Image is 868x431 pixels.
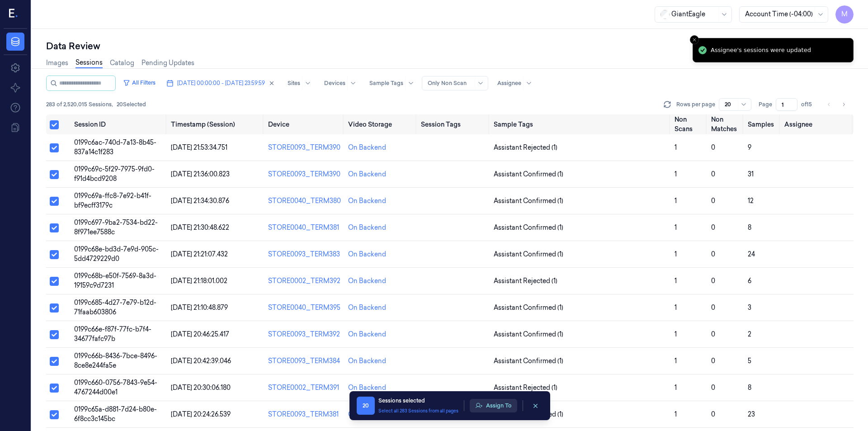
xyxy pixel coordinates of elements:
[50,277,59,286] button: Select row
[835,5,854,24] button: M
[50,303,59,313] button: Select row
[46,40,854,52] div: Data Review
[268,410,341,419] div: STORE0093_TERM381
[50,197,59,206] button: Select row
[711,410,715,418] span: 0
[711,277,715,285] span: 0
[711,357,715,365] span: 0
[348,303,386,313] div: On Backend
[268,250,341,259] div: STORE0093_TERM383
[71,114,168,134] th: Session ID
[711,143,715,152] span: 0
[711,250,715,258] span: 0
[748,223,751,232] span: 8
[748,303,751,312] span: 3
[494,223,563,232] span: Assistant Confirmed (1)
[50,330,59,339] button: Select row
[74,245,159,263] span: 0199c68e-bd3d-7e9d-905c-5dd4729229d0
[711,330,715,338] span: 0
[46,58,68,68] a: Images
[675,223,677,232] span: 1
[268,303,341,313] div: STORE0040_TERM395
[494,196,563,206] span: Assistant Confirmed (1)
[711,197,715,205] span: 0
[268,196,341,206] div: STORE0040_TERM380
[675,250,677,258] span: 1
[781,114,854,134] th: Assignee
[171,330,229,338] span: [DATE] 20:46:25.417
[74,325,151,343] span: 0199c66e-f87f-77fc-b7f4-34677fafc97b
[50,384,59,393] button: Select row
[268,276,341,286] div: STORE0002_TERM392
[171,143,227,152] span: [DATE] 21:53:34.751
[50,170,59,179] button: Select row
[268,170,341,179] div: STORE0093_TERM390
[348,356,386,366] div: On Backend
[348,250,386,259] div: On Backend
[46,100,113,109] span: 283 of 2,520,015 Sessions ,
[348,383,386,393] div: On Backend
[163,76,278,90] button: [DATE] 00:00:00 - [DATE] 23:59:59
[268,143,341,152] div: STORE0093_TERM390
[837,98,850,111] button: Go to next page
[171,357,231,365] span: [DATE] 20:42:39.046
[708,114,744,134] th: Non Matches
[74,379,157,396] span: 0199c660-0756-7843-9e54-4767244d00e1
[417,114,490,134] th: Session Tags
[117,100,146,109] span: 20 Selected
[711,170,715,178] span: 0
[711,384,715,392] span: 0
[344,114,417,134] th: Video Storage
[748,170,754,178] span: 31
[119,76,159,90] button: All Filters
[142,58,194,68] a: Pending Updates
[675,384,677,392] span: 1
[675,170,677,178] span: 1
[74,272,156,289] span: 0199c68b-e50f-7569-8a3d-19159c9d7231
[494,330,563,339] span: Assistant Confirmed (1)
[748,410,755,418] span: 23
[823,98,850,111] nav: pagination
[744,114,781,134] th: Samples
[171,303,228,312] span: [DATE] 21:10:48.879
[268,330,341,339] div: STORE0093_TERM392
[690,35,699,44] button: Close toast
[748,384,751,392] span: 8
[748,277,751,285] span: 6
[171,223,229,232] span: [DATE] 21:30:48.622
[50,223,59,232] button: Select row
[348,276,386,286] div: On Backend
[50,143,59,152] button: Select row
[171,250,228,258] span: [DATE] 21:21:07.432
[50,357,59,366] button: Select row
[675,303,677,312] span: 1
[348,196,386,206] div: On Backend
[494,276,557,286] span: Assistant Rejected (1)
[348,143,386,152] div: On Backend
[494,383,557,393] span: Assistant Rejected (1)
[171,170,230,178] span: [DATE] 21:36:00.823
[748,143,751,152] span: 9
[110,58,134,68] a: Catalog
[74,192,151,209] span: 0199c69a-ffc8-7e92-b41f-bf9ecff3179c
[378,407,458,414] button: Select all 283 Sessions from all pages
[759,100,772,109] span: Page
[268,356,341,366] div: STORE0093_TERM384
[748,357,751,365] span: 5
[264,114,344,134] th: Device
[671,114,708,134] th: Non Scans
[490,114,671,134] th: Sample Tags
[378,397,458,405] div: Sessions selected
[470,399,517,412] button: Assign To
[494,303,563,313] span: Assistant Confirmed (1)
[711,46,811,55] div: Assignee's sessions were updated
[74,405,157,423] span: 0199c65a-d881-7d24-b80e-6f8cc3c145bc
[357,397,375,415] span: 20
[74,165,155,183] span: 0199c69c-5f29-7975-9fd0-f91d4bcd9208
[675,143,677,152] span: 1
[494,143,557,152] span: Assistant Rejected (1)
[494,356,563,366] span: Assistant Confirmed (1)
[675,197,677,205] span: 1
[801,100,816,109] span: of 15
